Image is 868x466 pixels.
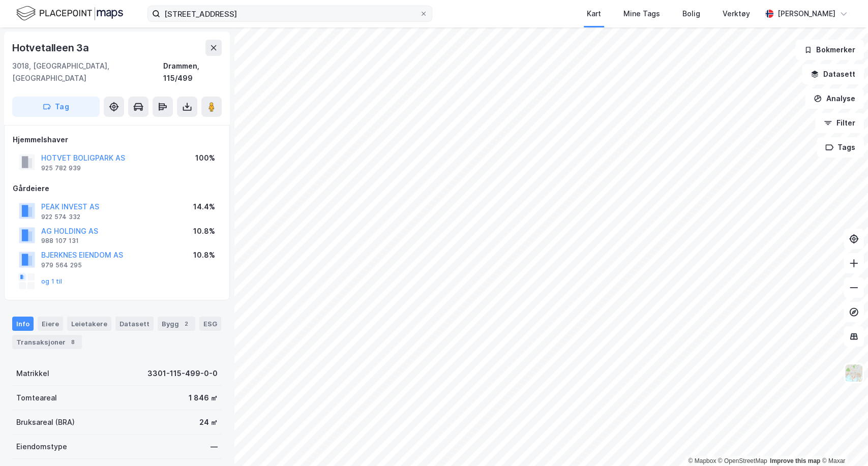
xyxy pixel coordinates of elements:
[817,137,864,158] button: Tags
[199,317,221,331] div: ESG
[195,152,215,164] div: 100%
[41,261,82,269] div: 979 564 295
[41,237,79,245] div: 988 107 131
[12,40,91,56] div: Hotvetalleen 3a
[817,417,868,466] iframe: Chat Widget
[193,225,215,237] div: 10.8%
[115,317,154,331] div: Datasett
[38,317,63,331] div: Eiere
[67,317,111,331] div: Leietakere
[41,164,81,172] div: 925 782 939
[199,416,218,428] div: 24 ㎡
[147,367,218,380] div: 3301-115-499-0-0
[158,317,195,331] div: Bygg
[688,457,716,464] a: Mapbox
[12,97,100,117] button: Tag
[16,441,67,453] div: Eiendomstype
[193,249,215,261] div: 10.8%
[193,201,215,213] div: 14.4%
[723,8,750,20] div: Verktøy
[160,6,420,21] input: Søk på adresse, matrikkel, gårdeiere, leietakere eller personer
[16,392,57,404] div: Tomteareal
[13,134,221,146] div: Hjemmelshaver
[16,5,123,22] img: logo.f888ab2527a4732fd821a326f86c7f29.svg
[12,335,82,349] div: Transaksjoner
[16,416,75,428] div: Bruksareal (BRA)
[777,8,835,20] div: [PERSON_NAME]
[805,88,864,109] button: Analyse
[817,417,868,466] div: Kontrollprogram for chat
[68,337,78,347] div: 8
[181,319,191,329] div: 2
[815,113,864,133] button: Filter
[718,457,767,464] a: OpenStreetMap
[211,441,218,453] div: —
[16,367,49,380] div: Matrikkel
[587,8,601,20] div: Kart
[189,392,218,404] div: 1 846 ㎡
[795,40,864,60] button: Bokmerker
[12,60,163,84] div: 3018, [GEOGRAPHIC_DATA], [GEOGRAPHIC_DATA]
[844,363,863,383] img: Z
[802,64,864,84] button: Datasett
[163,60,222,84] div: Drammen, 115/499
[41,213,80,221] div: 922 574 332
[682,8,700,20] div: Bolig
[770,457,820,464] a: Improve this map
[623,8,660,20] div: Mine Tags
[13,182,221,195] div: Gårdeiere
[12,317,34,331] div: Info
